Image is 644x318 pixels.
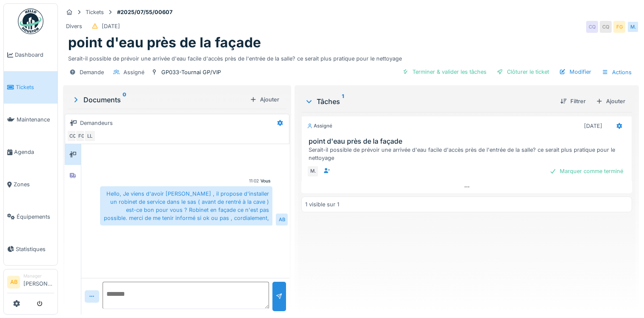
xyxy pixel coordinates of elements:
sup: 1 [342,96,344,107]
div: Filtrer [557,95,589,107]
span: Agenda [14,148,54,156]
a: Maintenance [4,104,57,136]
div: Assigné [123,68,144,76]
div: Ajouter [592,95,629,107]
div: Demandeurs [80,119,113,127]
div: Actions [598,66,635,78]
div: CQ [600,21,612,33]
h1: point d'eau près de la façade [68,35,261,51]
div: Marquer comme terminé [546,165,627,177]
h3: point d'eau près de la façade [309,137,628,145]
a: Tickets [4,71,57,104]
div: Divers [66,22,82,30]
span: Maintenance [17,116,54,124]
a: Zones [4,168,57,201]
div: LL [84,130,96,142]
strong: #2025/07/55/00607 [114,8,176,16]
li: [PERSON_NAME] [23,273,54,291]
div: 11:02 [249,178,259,184]
div: M. [627,21,639,33]
a: Agenda [4,136,57,168]
div: M. [307,165,319,177]
span: Zones [14,180,54,188]
div: Tâches [305,96,553,107]
div: FG [75,130,87,142]
div: Hello, Je viens d'avoir [PERSON_NAME] , il propose d'installer un robinet de service dans le sas ... [100,186,272,226]
sup: 0 [123,95,126,105]
div: CQ [67,130,79,142]
a: AB Manager[PERSON_NAME] [7,273,54,293]
a: Équipements [4,200,57,233]
div: Vous [260,178,271,184]
div: Serait-il possible de prévoir une arrivée d'eau facile d'accès près de l'entrée de la salle? ce s... [309,146,628,162]
span: Statistiques [16,245,54,253]
div: Demande [80,68,104,76]
span: Dashboard [15,51,54,59]
div: Ajouter [246,94,283,105]
span: Tickets [16,83,54,91]
a: Statistiques [4,233,57,265]
div: Clôturer le ticket [493,66,552,78]
div: [DATE] [584,122,602,130]
div: Documents [72,95,246,105]
img: Badge_color-CXgf-gQk.svg [18,9,43,34]
div: GP033-Tournai GP/VIP [161,68,221,76]
div: Manager [23,273,54,279]
li: AB [7,276,20,289]
div: [DATE] [102,22,120,30]
div: AB [276,214,288,225]
span: Équipements [17,213,54,221]
div: Terminer & valider les tâches [399,66,490,78]
a: Dashboard [4,39,57,71]
div: FG [613,21,625,33]
div: 1 visible sur 1 [305,200,339,208]
div: Serait-il possible de prévoir une arrivée d'eau facile d'accès près de l'entrée de la salle? ce s... [68,51,634,63]
div: CQ [586,21,598,33]
div: Modifier [556,66,595,78]
div: Assigné [307,122,332,130]
div: Tickets [86,8,104,16]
